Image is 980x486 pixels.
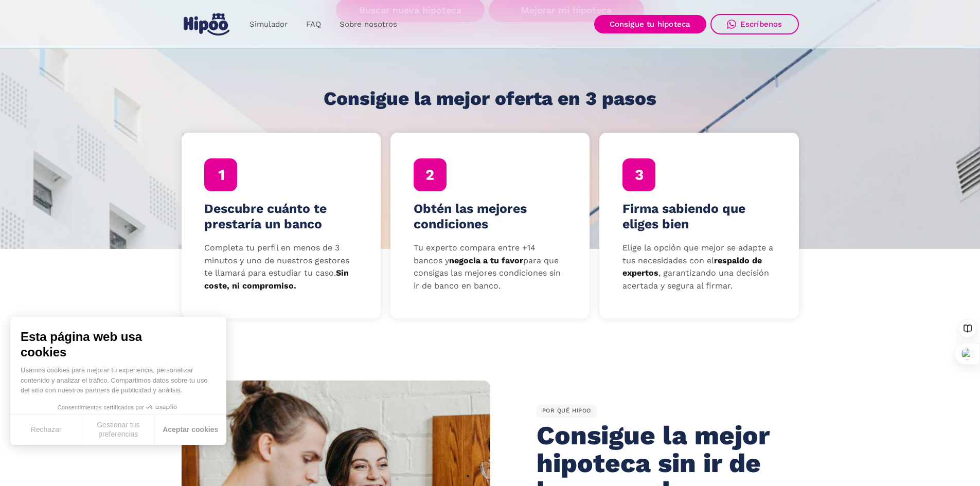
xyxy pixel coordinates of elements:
h1: Consigue la mejor oferta en 3 pasos [324,88,656,109]
div: Escríbenos [740,20,782,29]
a: Sobre nosotros [330,14,406,34]
a: home [182,9,232,40]
a: Consigue tu hipoteca [594,15,706,33]
div: POR QUÉ HIPOO [537,405,597,418]
strong: negocia a tu favor [449,256,523,265]
p: Elige la opción que mejor se adapte a tus necesidades con el , garantizando una decisión acertada... [622,242,776,293]
a: Simulador [240,14,297,34]
p: Tu experto compara entre +14 bancos y para que consigas las mejores condiciones sin ir de banco e... [414,242,567,293]
strong: Sin coste, ni compromiso. [204,268,349,291]
h4: Descubre cuánto te prestaría un banco [204,201,358,232]
h4: Firma sabiendo que eliges bien [622,201,776,232]
h4: Obtén las mejores condiciones [414,201,567,232]
p: Completa tu perfil en menos de 3 minutos y uno de nuestros gestores te llamará para estudiar tu c... [204,242,358,293]
a: Escríbenos [710,14,799,34]
a: FAQ [297,14,330,34]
